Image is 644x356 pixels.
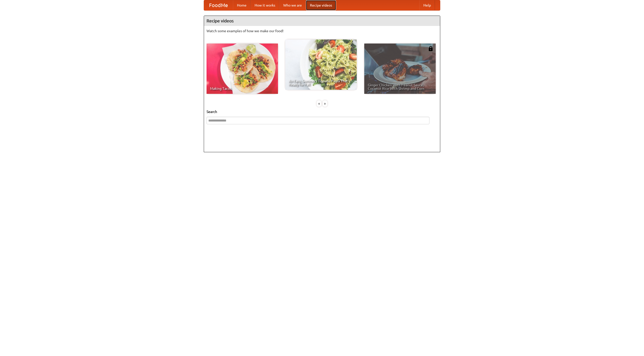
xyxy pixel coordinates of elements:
a: How it works [251,0,279,10]
p: Watch some examples of how we make our food! [207,28,437,33]
span: An Easy, Summery Tomato Pasta That's Ready for Fall [289,79,353,86]
div: « [317,100,321,107]
a: Recipe videos [306,0,336,10]
h4: Recipe videos [204,16,440,26]
a: An Easy, Summery Tomato Pasta That's Ready for Fall [285,39,357,90]
span: Making Tacos [210,87,274,90]
a: FoodMe [204,0,233,10]
a: Help [419,0,435,10]
a: Making Tacos [207,44,278,94]
div: » [323,100,327,107]
a: Home [233,0,251,10]
h5: Search [207,109,437,114]
a: Who we are [279,0,306,10]
img: 483408.png [428,46,433,51]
